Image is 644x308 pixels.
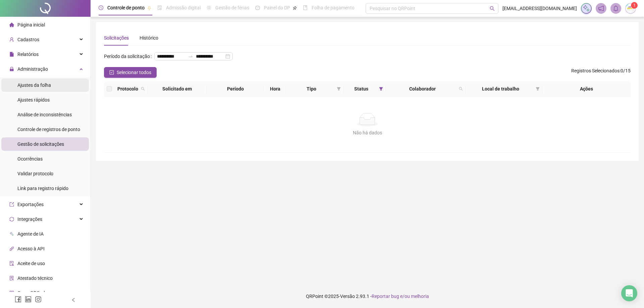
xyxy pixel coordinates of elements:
th: Período [207,81,264,97]
span: Link para registro rápido [17,186,68,191]
span: instagram [35,296,42,303]
footer: QRPoint © 2025 - 2.93.1 - [91,285,644,308]
span: home [9,22,14,27]
span: Versão [340,294,355,299]
span: Selecionar todos [117,69,151,76]
span: api [9,246,14,251]
span: clock-circle [99,5,103,10]
div: Open Intercom Messenger [621,285,637,301]
span: Protocolo [117,85,138,93]
button: Selecionar todos [104,67,157,78]
span: search [458,84,464,94]
span: 1 [633,3,636,8]
th: Hora [264,81,286,97]
span: Admissão digital [166,5,201,10]
span: filter [378,84,384,94]
span: user-add [9,37,14,42]
span: Controle de registros de ponto [17,127,80,132]
img: 71702 [626,3,636,13]
span: filter [337,87,341,91]
span: sync [9,217,14,222]
span: Acesso à API [17,246,45,251]
span: search [140,84,146,94]
div: Não há dados [112,129,623,136]
span: qrcode [9,291,14,295]
span: [EMAIL_ADDRESS][DOMAIN_NAME] [502,5,577,12]
span: filter [379,87,383,91]
span: facebook [15,296,21,303]
span: left [71,298,76,302]
span: Ajustes rápidos [17,97,50,103]
span: dashboard [255,5,260,10]
span: Exportações [17,202,44,207]
img: sparkle-icon.fc2bf0ac1784a2077858766a79e2daf3.svg [583,5,590,12]
span: Gestão de férias [215,5,249,10]
span: Ocorrências [17,156,43,162]
span: file [9,52,14,57]
span: search [141,87,145,91]
span: pushpin [293,6,297,10]
span: to [188,54,193,59]
span: check-square [109,70,114,75]
div: Histórico [140,34,158,42]
div: Solicitações [104,34,129,42]
span: Status [346,85,377,93]
span: book [303,5,308,10]
span: filter [534,84,541,94]
span: Reportar bug e/ou melhoria [372,294,429,299]
span: Relatórios [17,52,39,57]
span: lock [9,67,14,71]
span: Local de trabalho [468,85,533,93]
th: Solicitado em [148,81,207,97]
span: Validar protocolo [17,171,53,176]
span: Cadastros [17,37,39,42]
span: Atestado técnico [17,275,53,281]
div: Ações [545,85,628,93]
span: file-done [157,5,162,10]
span: Agente de IA [17,231,44,237]
span: pushpin [147,6,151,10]
span: Gestão de solicitações [17,141,64,147]
span: Integrações [17,217,42,222]
span: Folha de pagamento [312,5,355,10]
span: linkedin [25,296,32,303]
span: Controle de ponto [107,5,145,10]
span: solution [9,276,14,281]
span: notification [598,5,604,11]
span: swap-right [188,54,193,59]
span: Gerar QRCode [17,290,47,296]
span: filter [536,87,540,91]
span: search [459,87,463,91]
span: Registros Selecionados [571,68,620,73]
span: search [490,6,495,11]
span: export [9,202,14,207]
span: sun [207,5,211,10]
span: filter [335,84,342,94]
span: bell [613,5,619,11]
sup: Atualize o seu contato no menu Meus Dados [631,2,638,9]
span: Administração [17,66,48,72]
span: Análise de inconsistências [17,112,72,117]
span: audit [9,261,14,266]
span: Tipo [289,85,334,93]
span: Aceite de uso [17,261,45,266]
span: Colaborador [388,85,456,93]
label: Período da solicitação [104,51,154,62]
span: : 0 / 15 [571,67,631,78]
span: Ajustes da folha [17,82,51,88]
span: Página inicial [17,22,45,27]
span: Painel do DP [264,5,290,10]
